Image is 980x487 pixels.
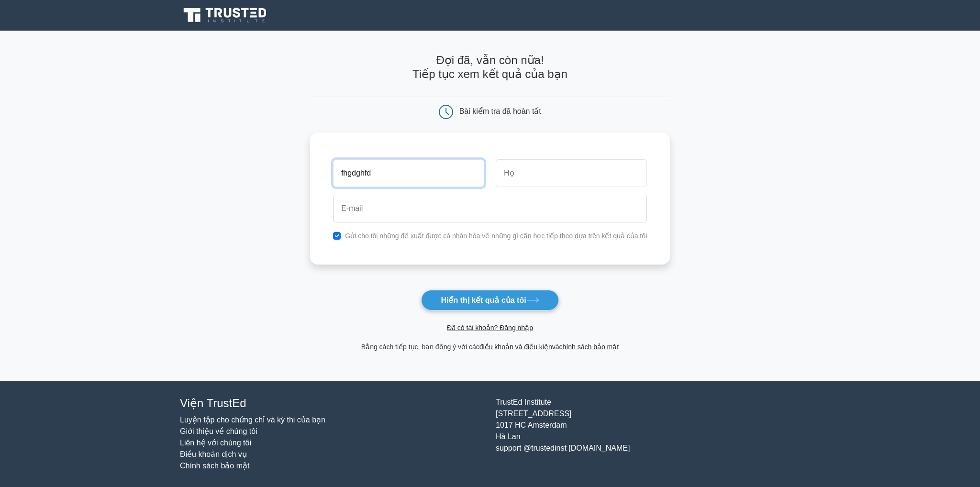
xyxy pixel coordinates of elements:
a: Chính sách bảo mật [180,462,249,470]
font: Bằng cách tiếp tục, bạn đồng ý với các [361,343,479,351]
font: Hà Lan [496,432,521,441]
a: điều khoản và điều kiện [479,343,552,351]
a: Luyện tập cho chứng chỉ và kỳ thi của bạn [180,416,325,424]
font: Đợi đã, vẫn còn nữa! [436,54,544,66]
font: Tiếp tục xem kết quả của bạn [412,67,568,80]
font: [STREET_ADDRESS] [496,410,571,418]
font: Viện TrustEd [180,397,246,410]
font: 1017 HC Amsterdam [496,421,567,429]
font: support @trustedinst [DOMAIN_NAME] [496,444,630,452]
input: E-mail [333,195,647,222]
a: chính sách bảo mật [559,343,619,351]
a: Liên hệ với chúng tôi [180,439,251,447]
font: Hiển thị kết quả của tôi [441,296,526,304]
input: Họ [496,159,647,187]
font: TrustEd Institute [496,398,551,406]
input: Tên [333,159,484,187]
font: Gửi cho tôi những đề xuất được cá nhân hóa về những gì cần học tiếp theo dựa trên kết quả của tôi [345,232,647,240]
a: Giới thiệu về chúng tôi [180,427,257,435]
a: Đã có tài khoản? Đăng nhập [447,324,533,332]
font: và [552,343,559,351]
button: Hiển thị kết quả của tôi [421,290,558,310]
a: Điều khoản dịch vụ [180,450,247,458]
font: Bài kiểm tra đã hoàn tất [459,107,541,115]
